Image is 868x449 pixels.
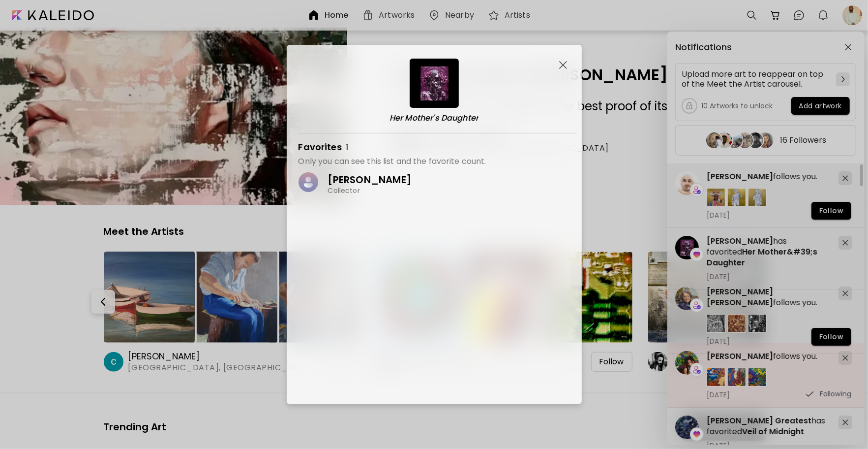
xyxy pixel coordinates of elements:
img: Close [559,61,567,69]
p: Collector [328,186,360,195]
a: [PERSON_NAME]Collector [299,167,583,201]
img: thumbnail [410,59,459,108]
a: thumbnailHer Mother's Daughter [401,59,474,132]
h4: Only you can see this list and the favorite count. [299,156,565,167]
h4: Favorites [299,141,342,153]
p: Her Mother's Daughter [389,114,479,123]
button: Close [557,59,569,71]
h4: 1 [346,141,348,156]
p: [PERSON_NAME] [328,173,412,186]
